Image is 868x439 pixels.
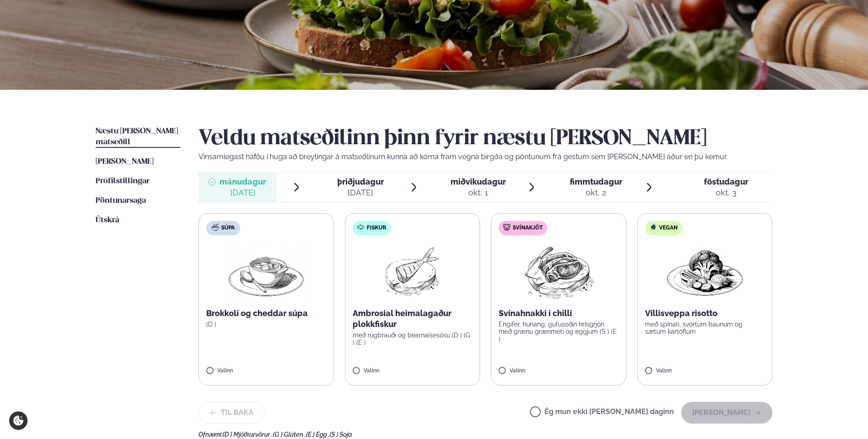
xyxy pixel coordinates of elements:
span: fimmtudagur [570,177,622,186]
span: Svínakjöt [513,224,543,232]
span: (D ) Mjólkurvörur , [223,431,273,438]
span: (G ) Glúten , [273,431,306,438]
span: mánudagur [219,177,266,186]
span: Prófílstillingar [96,177,150,185]
a: Cookie settings [9,411,28,430]
img: soup.svg [212,224,219,231]
a: [PERSON_NAME] [96,156,154,167]
p: Brokkolí og cheddar súpa [206,308,326,319]
span: Næstu [PERSON_NAME] matseðill [96,127,178,146]
img: Vegan.png [665,243,745,301]
p: (D ) [206,321,326,328]
span: Pöntunarsaga [96,197,146,205]
a: Pöntunarsaga [96,195,146,206]
div: okt. 3 [704,187,748,198]
img: Pork-Meat.png [519,243,599,301]
span: (S ) Soja [330,431,352,438]
span: miðvikudagur [451,177,506,186]
p: Villisveppa risotto [645,308,765,319]
span: Vegan [659,224,678,232]
span: [PERSON_NAME] [96,158,154,166]
p: með spínati, svörtum baunum og sætum kartöflum [645,321,765,335]
span: Fiskur [367,224,386,232]
a: Næstu [PERSON_NAME] matseðill [96,126,180,148]
div: [DATE] [337,187,384,198]
p: Svínahnakki í chilli [499,308,619,319]
span: föstudagur [704,177,748,186]
img: fish.svg [357,224,364,231]
span: Útskrá [96,216,119,224]
p: með rúgbrauði og bearnaisesósu (D ) (G ) (E ) [353,332,473,346]
a: Prófílstillingar [96,176,150,187]
img: Soup.png [226,243,306,301]
p: Engifer, hunang, gufusoðin hrísgrjón með grænu grænmeti og eggjum (S ) (E ) [499,321,619,342]
div: okt. 2 [570,187,622,198]
div: Ofnæmi: [199,431,772,438]
div: [DATE] [219,187,266,198]
img: Vegan.svg [650,224,657,231]
img: fish.png [383,243,441,301]
p: Vinsamlegast hafðu í huga að breytingar á matseðlinum kunna að koma fram vegna birgða og pöntunum... [199,151,772,162]
div: okt. 1 [451,187,506,198]
img: pork.svg [503,224,510,231]
span: (E ) Egg , [306,431,330,438]
span: Súpa [221,224,235,232]
button: [PERSON_NAME] [681,402,772,424]
h2: Veldu matseðilinn þinn fyrir næstu [PERSON_NAME] [199,126,772,151]
button: Til baka [199,402,265,424]
p: Ambrosial heimalagaður plokkfiskur [353,308,473,330]
a: Útskrá [96,215,119,226]
span: þriðjudagur [337,177,384,186]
